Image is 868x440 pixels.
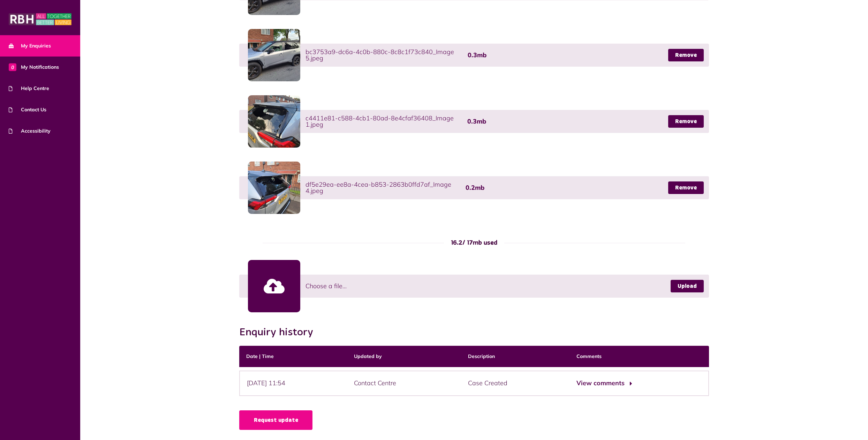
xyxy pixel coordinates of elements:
th: Updated by [347,346,461,367]
th: Description [461,346,569,367]
span: 0.2mb [466,185,484,191]
span: c4411e81-c588-4cb1-80ad-8e4cfaf36408_Image 1.jpeg [305,115,460,128]
a: Remove [668,115,704,128]
span: My Notifications [9,64,59,71]
a: Request update [239,410,312,430]
span: Choose a file... [305,281,347,291]
span: df5e29ea-ee8a-4cea-b853-2863b0ffd7af_Image 4.jpeg [305,181,458,194]
th: Date | Time [239,346,347,367]
span: 0.3mb [468,52,486,58]
a: Remove [668,49,704,61]
span: 0.3mb [467,118,486,125]
span: Help Centre [9,85,49,92]
div: Contact Centre [347,371,461,396]
span: Accessibility [9,127,51,135]
th: Comments [569,346,709,367]
div: Case Created [461,371,569,396]
a: Upload [671,280,704,292]
div: [DATE] 11:54 [239,371,347,396]
span: My Enquiries [9,42,51,50]
img: MyRBH [9,12,71,26]
span: 16.2 [451,240,462,246]
span: bc3753a9-dc6a-4c0b-880c-8c8c1f73c840_Image 5.jpeg [305,49,461,61]
span: 0 [9,63,16,71]
h2: Enquiry history [239,326,320,339]
div: / 17mb used [444,238,504,248]
span: Contact Us [9,106,46,113]
button: View comments [576,378,631,388]
a: Remove [668,181,704,194]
